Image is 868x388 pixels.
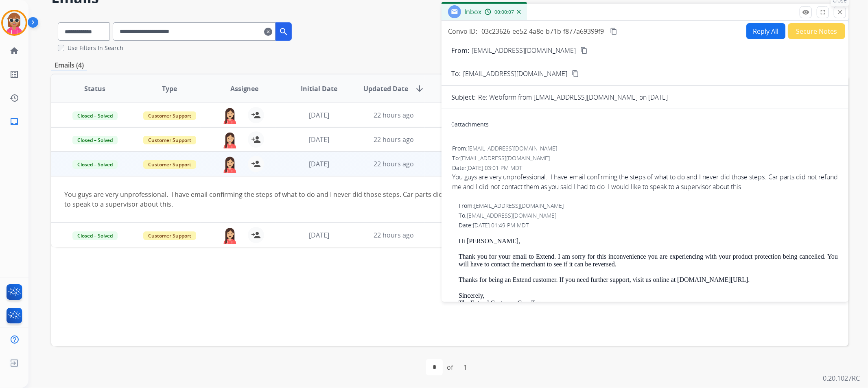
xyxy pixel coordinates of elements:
[463,69,567,78] span: [EMAIL_ADDRESS][DOMAIN_NAME]
[448,26,477,36] p: Convo ID:
[374,111,414,120] span: 22 hours ago
[9,46,19,56] mat-icon: home
[459,221,838,229] div: Date:
[610,28,617,35] mat-icon: content_copy
[251,135,261,144] mat-icon: person_add
[264,27,272,37] mat-icon: clear
[72,111,118,120] span: Closed – Solved
[251,159,261,169] mat-icon: person_add
[68,44,123,52] label: Use Filters In Search
[9,117,19,126] mat-icon: inbox
[451,120,455,128] span: 0
[415,84,424,94] mat-icon: arrow_downward
[9,93,19,103] mat-icon: history
[143,160,196,169] span: Customer Support
[251,110,261,120] mat-icon: person_add
[309,111,329,120] span: [DATE]
[143,111,196,120] span: Customer Support
[452,164,838,172] div: Date:
[447,362,453,372] div: of
[459,202,838,210] div: From:
[481,27,604,36] span: 03c23626-ee52-4a8e-b71b-f877a69399f9
[279,27,289,37] mat-icon: search
[836,9,844,16] mat-icon: close
[72,160,118,169] span: Closed – Solved
[374,231,414,240] span: 22 hours ago
[374,135,414,144] span: 22 hours ago
[580,47,588,54] mat-icon: content_copy
[459,211,838,220] div: To:
[473,221,529,229] span: [DATE] 01:49 PM MDT
[309,135,329,144] span: [DATE]
[51,60,87,70] p: Emails (4)
[451,92,476,102] p: Subject:
[64,190,686,209] div: You guys are very unprofessional. I have email confirming the steps of what to do and I never did...
[72,231,118,240] span: Closed – Solved
[363,84,408,94] span: Updated Date
[464,7,481,16] span: Inbox
[457,359,474,375] div: 1
[222,107,238,124] img: agent-avatar
[819,9,826,16] mat-icon: fullscreen
[451,120,489,129] div: attachments
[451,46,469,55] p: From:
[823,373,860,383] p: 0.20.1027RC
[478,92,668,102] p: Re: Webform from [EMAIL_ADDRESS][DOMAIN_NAME] on [DATE]
[451,69,461,78] p: To:
[452,144,838,153] div: From:
[834,6,846,18] button: Close
[802,9,809,16] mat-icon: remove_red_eye
[84,84,105,94] span: Status
[494,9,514,15] span: 00:00:07
[143,231,196,240] span: Customer Support
[251,230,261,240] mat-icon: person_add
[309,159,329,168] span: [DATE]
[460,154,550,162] span: [EMAIL_ADDRESS][DOMAIN_NAME]
[143,136,196,144] span: Customer Support
[472,46,576,55] p: [EMAIL_ADDRESS][DOMAIN_NAME]
[466,164,522,172] span: [DATE] 03:01 PM MDT
[222,227,238,244] img: agent-avatar
[459,253,838,268] p: Thank you for your email to Extend. I am sorry for this inconvenience you are experiencing with y...
[452,154,838,162] div: To:
[309,231,329,240] span: [DATE]
[3,11,26,34] img: avatar
[468,144,557,152] span: [EMAIL_ADDRESS][DOMAIN_NAME]
[222,131,238,148] img: agent-avatar
[459,292,838,307] p: Sincerely, The Extend Customer Care Team
[374,159,414,168] span: 22 hours ago
[162,84,177,94] span: Type
[572,70,579,77] mat-icon: content_copy
[230,84,259,94] span: Assignee
[222,156,238,173] img: agent-avatar
[467,211,556,219] span: [EMAIL_ADDRESS][DOMAIN_NAME]
[9,70,19,79] mat-icon: list_alt
[452,172,838,192] div: You guys are very unprofessional. I have email confirming the steps of what to do and I never did...
[788,23,845,39] button: Secure Notes
[459,276,838,283] p: Thanks for being an Extend customer. If you need further support, visit us online at [DOMAIN_NAME...
[301,84,337,94] span: Initial Date
[72,136,118,144] span: Closed – Solved
[459,238,838,245] p: Hi [PERSON_NAME],
[474,202,564,209] span: [EMAIL_ADDRESS][DOMAIN_NAME]
[746,23,785,39] button: Reply All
